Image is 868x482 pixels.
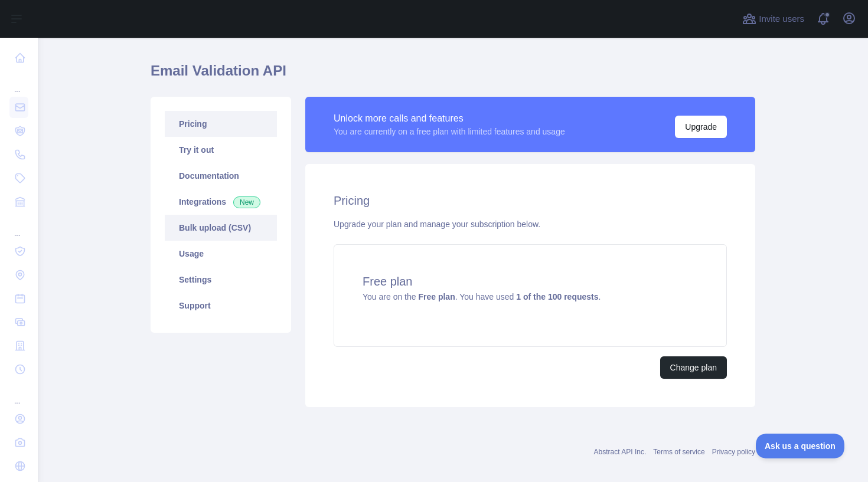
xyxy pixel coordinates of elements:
strong: Free plan [418,292,455,301]
div: ... [9,382,28,406]
span: You are on the . You have used . [363,292,601,301]
button: Invite users [740,9,807,28]
h2: Pricing [334,192,727,209]
a: Privacy policy [712,448,755,456]
strong: 1 of the 100 requests [516,292,598,301]
span: New [233,196,260,208]
a: Documentation [165,163,277,189]
a: Settings [165,267,277,293]
a: Terms of service [653,448,704,456]
h1: Email Validation API [151,61,755,90]
a: Integrations New [165,189,277,215]
button: Change plan [660,356,727,379]
a: Usage [165,241,277,267]
div: Unlock more calls and features [334,112,565,126]
iframe: Toggle Customer Support [756,434,844,458]
div: Upgrade your plan and manage your subscription below. [334,218,727,230]
span: Invite users [759,12,804,26]
a: Support [165,293,277,319]
div: You are currently on a free plan with limited features and usage [334,126,565,137]
a: Try it out [165,137,277,163]
a: Pricing [165,111,277,137]
button: Upgrade [675,116,727,138]
a: Abstract API Inc. [594,448,647,456]
h4: Free plan [363,273,698,290]
a: Bulk upload (CSV) [165,215,277,241]
div: ... [9,215,28,238]
div: ... [9,71,28,94]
